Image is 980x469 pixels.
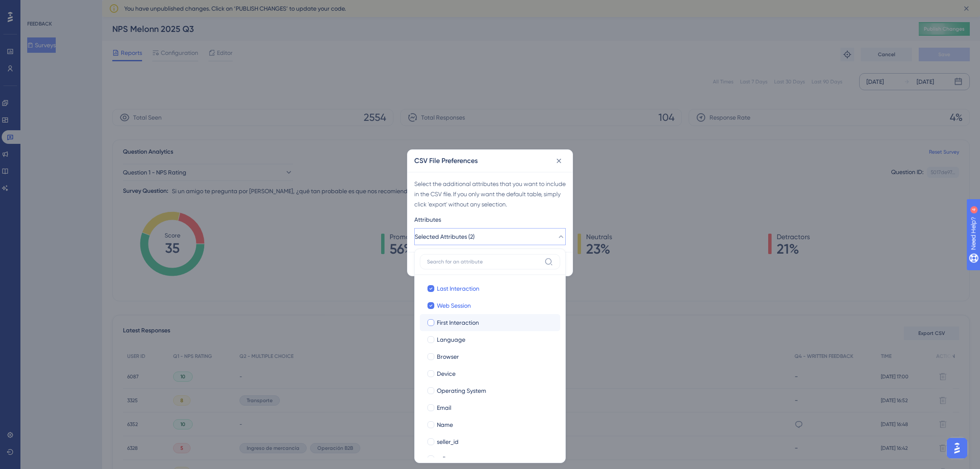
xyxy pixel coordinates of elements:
[414,214,441,225] span: Attributes
[414,179,566,209] div: Select the additional attributes that you want to include in the CSV file. If you only want the d...
[414,156,478,166] h2: CSV File Preferences
[437,300,471,311] span: Web Session
[59,4,62,11] div: 4
[437,283,479,294] span: Last Interaction
[20,2,53,12] span: Need Help?
[437,454,469,464] span: seller_name
[437,352,459,362] span: Browser
[944,435,970,461] iframe: UserGuiding AI Assistant Launcher
[437,369,456,379] span: Device
[437,386,486,396] span: Operating System
[437,420,453,430] span: Name
[427,258,541,265] input: Search for an attribute
[437,317,479,328] span: First Interaction
[437,437,459,447] span: seller_id
[437,403,451,413] span: Email
[415,232,475,242] span: Selected Attributes (2)
[437,335,465,345] span: Language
